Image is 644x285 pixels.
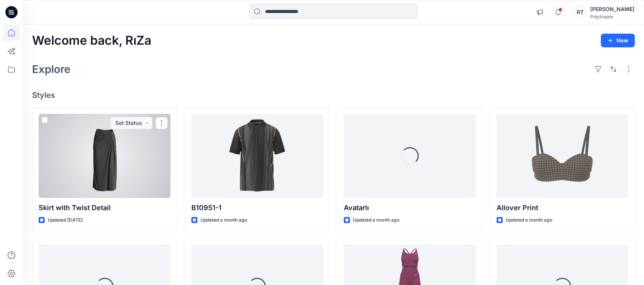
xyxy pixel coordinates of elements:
p: Updated a month ago [201,216,247,224]
p: Skirt with Twist Detail [39,202,171,213]
h2: Welcome back, RıZa [32,34,151,48]
div: RT [573,5,587,19]
p: Allover Print [497,202,629,213]
p: Avatarlı [344,202,476,213]
button: New [601,34,635,47]
a: B10951-1 [191,114,324,198]
p: Updated a month ago [353,216,400,224]
a: Skirt with Twist Detail [39,114,171,198]
p: Updated a month ago [506,216,552,224]
p: B10951-1 [191,202,324,213]
a: Allover Print [497,114,629,198]
h4: Styles [32,91,635,100]
p: Updated [DATE] [48,216,83,224]
h2: Explore [32,63,71,75]
div: [PERSON_NAME] [590,5,634,14]
div: Polytropon [590,14,634,19]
